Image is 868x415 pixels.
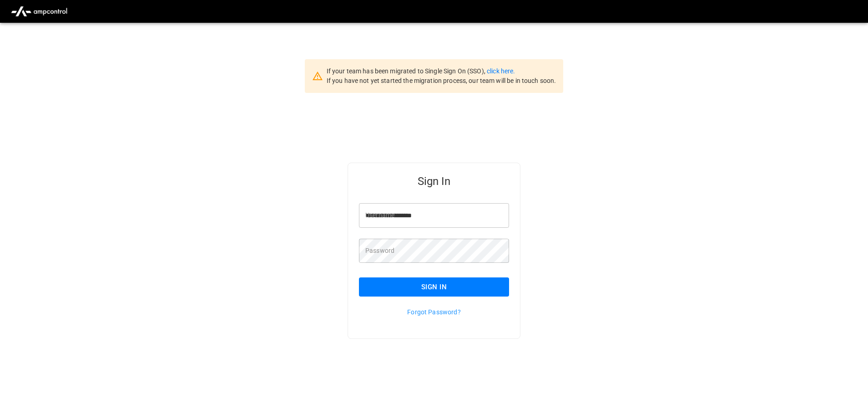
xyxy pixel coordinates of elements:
a: click here. [487,67,515,75]
span: If you have not yet started the migration process, our team will be in touch soon. [327,77,556,84]
button: Sign In [359,277,509,297]
span: If your team has been migrated to Single Sign On (SSO), [327,67,487,75]
h5: Sign In [359,174,509,189]
img: ampcontrol.io logo [7,3,71,20]
p: Forgot Password? [359,307,509,317]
